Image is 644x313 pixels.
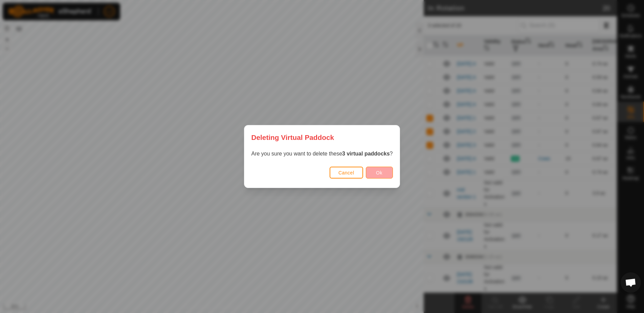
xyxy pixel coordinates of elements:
[366,167,393,179] button: Ok
[342,151,390,156] strong: 3 virtual paddocks
[338,170,354,175] span: Cancel
[251,132,334,143] span: Deleting Virtual Paddock
[621,272,641,293] div: Open chat
[376,170,382,175] span: Ok
[251,151,393,156] span: Are you sure you want to delete these ?
[330,167,363,179] button: Cancel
